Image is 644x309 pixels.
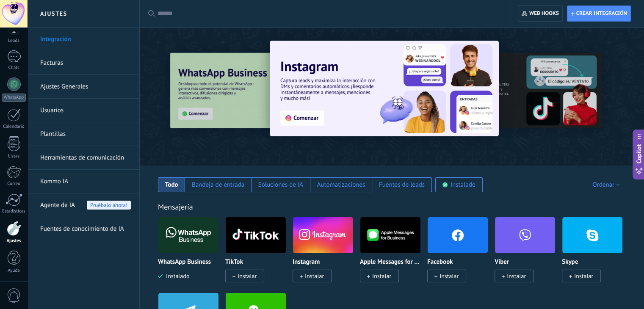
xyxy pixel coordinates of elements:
span: Instalar [372,272,391,280]
div: WhatsApp Business [158,217,225,292]
img: instagram.png [293,215,353,256]
li: Plantillas [28,122,139,146]
div: Instagram [293,217,360,292]
img: Slide 1 [270,41,499,136]
span: Copilot [635,144,643,164]
div: Skype [562,217,629,292]
div: Ayuda [2,268,26,273]
div: Listas [2,154,26,159]
button: Crear integración [567,6,631,22]
div: Apple Messages for Business [360,217,427,292]
p: Viber [495,259,509,266]
li: Usuarios [28,99,139,122]
div: Automatizaciones [317,181,365,189]
li: Integración [28,28,139,51]
span: Instalar [439,272,459,280]
a: Mensajería [158,202,193,212]
a: Herramientas de comunicación [40,146,131,170]
div: Calendario [2,124,26,130]
a: Plantillas [40,122,131,146]
img: Slide 3 [170,53,350,128]
p: Apple Messages for Business [360,259,421,266]
a: Ajustes Generales [40,75,131,99]
div: Correo [2,181,26,187]
span: Agente de IA [40,193,75,217]
img: logo_main.png [226,215,286,256]
div: Viber [495,217,562,292]
div: Chats [2,65,26,71]
div: Ordenar [592,181,622,189]
li: Herramientas de comunicación [28,146,139,170]
p: Skype [562,259,578,266]
span: Web hooks [529,10,559,17]
p: TikTok [225,259,243,266]
div: Soluciones de IA [258,181,303,189]
span: Crear integración [576,10,627,17]
div: TikTok [225,217,293,292]
img: logo_main.png [360,215,420,256]
li: Facturas [28,51,139,75]
span: Instalar [238,272,257,280]
div: Ajustes [2,238,26,244]
a: Integración [40,28,131,51]
li: Agente de IA [28,193,139,217]
img: facebook.png [428,215,488,256]
p: WhatsApp Business [158,259,211,266]
a: Kommo IA [40,170,131,193]
a: Usuarios [40,99,131,122]
span: Instalar [305,272,324,280]
button: Web hooks [518,6,562,22]
a: Facturas [40,51,131,75]
span: Instalar [507,272,526,280]
li: Ajustes Generales [28,75,139,99]
div: Fuentes de leads [379,181,425,189]
div: Todo [165,181,178,189]
img: skype.png [562,215,622,256]
p: Instagram [293,259,320,266]
li: Fuentes de conocimiento de IA [28,217,139,240]
p: Facebook [427,259,453,266]
div: Instalado [451,181,475,189]
div: Estadísticas [2,209,26,214]
li: Kommo IA [28,170,139,193]
img: viber.png [495,215,555,256]
span: Instalar [574,272,593,280]
div: Leads [2,38,26,44]
div: Bandeja de entrada [192,181,244,189]
a: Agente de IAPruébalo ahora! [40,193,131,217]
img: Slide 2 [421,53,602,128]
div: Facebook [427,217,495,292]
div: WhatsApp [2,94,26,102]
span: Pruébalo ahora! [87,201,131,210]
a: Fuentes de conocimiento de IA [40,217,131,241]
img: logo_main.png [158,215,218,256]
span: Instalado [163,272,189,280]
